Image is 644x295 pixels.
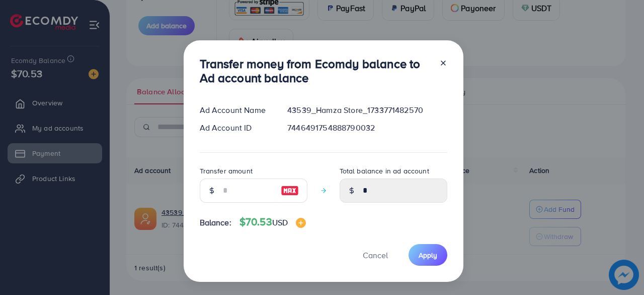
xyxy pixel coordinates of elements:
[340,166,429,176] label: Total balance in ad account
[363,250,388,261] span: Cancel
[409,244,447,266] button: Apply
[279,122,455,134] div: 7446491754888790032
[279,104,455,116] div: 43539_Hamza Store_1733771482570
[200,56,431,86] h3: Transfer money from Ecomdy balance to Ad account balance
[350,244,400,266] button: Cancel
[281,185,299,197] img: image
[200,166,253,176] label: Transfer amount
[200,217,231,228] span: Balance:
[239,216,306,228] h4: $70.53
[419,250,437,260] span: Apply
[192,104,280,116] div: Ad Account Name
[192,122,280,134] div: Ad Account ID
[296,218,306,228] img: image
[272,217,288,228] span: USD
